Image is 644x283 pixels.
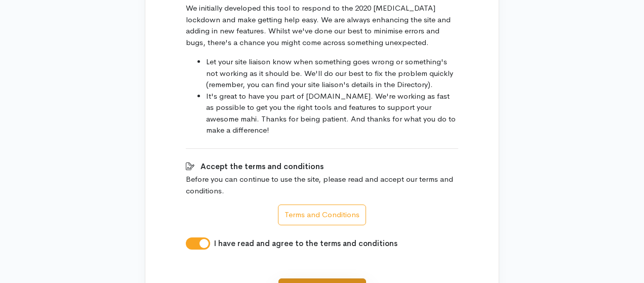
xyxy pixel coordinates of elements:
[214,238,397,250] label: I have read and agree to the terms and conditions
[186,3,458,48] p: We initially developed this tool to respond to the 2020 [MEDICAL_DATA] lockdown and make getting ...
[186,174,458,196] p: Before you can continue to use the site, please read and accept our terms and conditions.
[278,205,366,225] button: Terms and Conditions
[206,91,458,136] li: It's great to have you part of [DOMAIN_NAME]. We're working as fast as possible to get you the ri...
[206,56,458,91] li: Let your site liaison know when something goes wrong or something's not working as it should be. ...
[200,161,324,171] b: Accept the terms and conditions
